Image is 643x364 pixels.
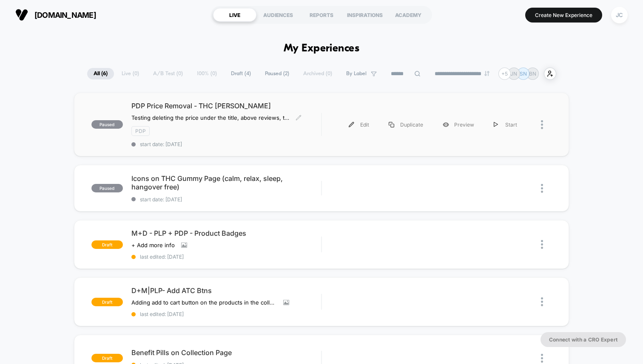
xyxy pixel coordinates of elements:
[131,174,321,191] span: Icons on THC Gummy Page (calm, relax, sleep, hangover free)
[131,102,321,110] span: PDP Price Removal - THC [PERSON_NAME]
[389,122,394,127] img: menu
[13,8,99,22] button: [DOMAIN_NAME]
[256,8,300,22] div: AUDIENCES
[87,68,114,79] span: All ( 6 )
[259,68,296,79] span: Paused ( 2 )
[131,286,321,295] span: D+M|PLP- Add ATC Btns
[541,120,543,129] img: close
[541,184,543,193] img: close
[541,297,543,306] img: close
[34,11,96,20] span: [DOMAIN_NAME]
[541,354,543,363] img: close
[91,354,123,362] span: draft
[284,42,360,55] h1: My Experiences
[131,229,321,237] span: M+D - PLP + PDP - Product Badges
[349,122,354,127] img: menu
[91,240,123,249] span: draft
[498,68,511,80] div: + 5
[91,184,123,192] span: paused
[15,8,28,21] img: Visually logo
[484,115,527,134] div: Start
[131,311,321,317] span: last edited: [DATE]
[339,115,379,134] div: Edit
[541,240,543,249] img: close
[131,348,321,357] span: Benefit Pills on Collection Page
[525,8,602,23] button: Create New Experience
[343,8,387,22] div: INSPIRATIONS
[510,71,517,77] p: JN
[541,332,626,347] button: Connect with a CRO Expert
[433,115,484,134] div: Preview
[379,115,433,134] div: Duplicate
[225,68,257,79] span: Draft ( 4 )
[131,126,150,136] span: PDP
[213,8,256,22] div: LIVE
[520,71,527,77] p: SN
[300,8,343,22] div: REPORTS
[131,196,321,203] span: start date: [DATE]
[346,71,367,77] span: By Label
[131,141,321,147] span: start date: [DATE]
[609,6,630,24] button: JC
[611,7,628,23] div: JC
[494,122,498,127] img: menu
[387,8,430,22] div: ACADEMY
[131,254,321,260] span: last edited: [DATE]
[91,298,123,306] span: draft
[484,71,489,76] img: end
[131,114,289,121] span: Testing deleting the price under the title, above reviews, to see if it increases conversion or not.
[131,242,175,248] span: + Add more info
[91,120,123,129] span: paused
[529,71,536,77] p: BN
[131,299,277,306] span: Adding add to cart button on the products in the collection page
